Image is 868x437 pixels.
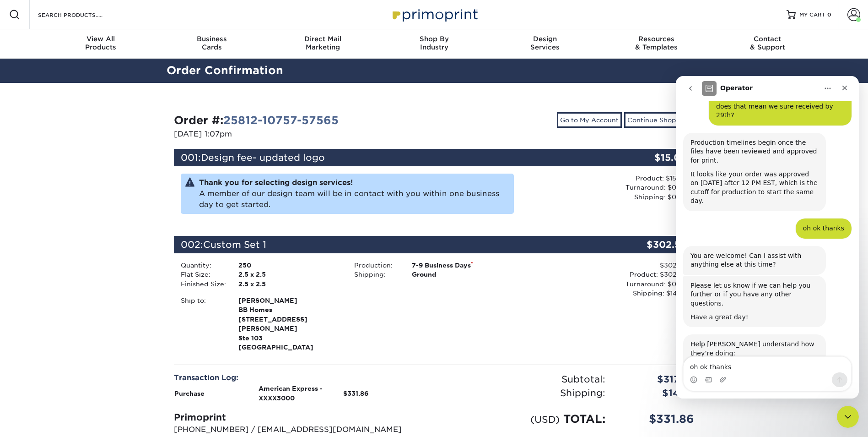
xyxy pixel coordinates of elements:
[347,261,405,270] div: Production:
[608,236,695,253] div: $302.50
[174,114,339,127] strong: Order #:
[45,35,156,51] div: Products
[624,112,695,128] a: Continue Shopping
[601,29,712,59] a: Resources& Templates
[174,410,427,424] div: Primoprint
[434,386,612,400] div: Shipping:
[557,112,622,128] a: Go to My Account
[712,35,823,51] div: & Support
[45,35,156,43] span: View All
[174,236,608,253] div: 002:
[608,149,695,166] div: $15.00
[174,372,427,383] div: Transaction Log:
[837,406,859,428] iframe: Intercom live chat
[490,35,601,43] span: Design
[712,29,823,59] a: Contact& Support
[174,279,232,289] div: Finished Size:
[238,315,340,333] span: [STREET_ADDRESS][PERSON_NAME]
[238,296,340,305] span: [PERSON_NAME]
[238,296,340,351] strong: [GEOGRAPHIC_DATA]
[612,372,701,386] div: $317.50
[521,270,687,298] div: Product: $302.50 Turnaround: $0.00 Shipping: $14.36
[827,11,831,18] span: 0
[174,390,205,397] strong: Purchase
[378,35,490,43] span: Shop By
[405,270,521,279] div: Ground
[267,35,378,51] div: Marketing
[232,261,347,270] div: 250
[521,174,687,202] div: Product: $15.00 Turnaround: $0.00 Shipping: $0.00
[434,372,612,386] div: Subtotal:
[174,129,427,140] p: [DATE] 1:07pm
[238,333,340,343] span: Ste 103
[203,239,266,250] span: Custom Set 1
[174,149,608,166] div: 001:
[156,35,267,51] div: Cards
[199,178,353,187] strong: Thank you for selecting design services!
[676,76,859,399] iframe: Intercom live chat
[232,270,347,279] div: 2.5 x 2.5
[601,35,712,43] span: Resources
[799,11,825,19] span: MY CART
[223,114,339,127] a: 25812-10757-57565
[201,152,325,163] span: Design fee- updated logo
[405,261,521,270] div: 7-9 Business Days
[267,35,378,43] span: Direct Mail
[174,261,232,270] div: Quantity:
[174,270,232,279] div: Flat Size:
[612,411,701,427] div: $331.86
[563,412,605,426] span: TOTAL:
[156,35,267,43] span: Business
[259,385,323,401] strong: American Express - XXXX3000
[490,29,601,59] a: DesignServices
[601,35,712,51] div: & Templates
[174,296,232,352] div: Ship to:
[388,5,480,24] img: Primoprint
[612,386,701,400] div: $14.36
[521,261,687,270] div: $302.50
[267,29,378,59] a: Direct MailMarketing
[45,29,156,59] a: View AllProducts
[712,35,823,43] span: Contact
[238,305,340,314] span: BB Homes
[156,29,267,59] a: BusinessCards
[174,424,427,435] p: [PHONE_NUMBER] / [EMAIL_ADDRESS][DOMAIN_NAME]
[343,390,368,397] strong: $331.86
[199,177,512,210] p: A member of our design team will be in contact with you within one business day to get started.
[37,9,126,20] input: SEARCH PRODUCTS.....
[490,35,601,51] div: Services
[160,62,709,79] h2: Order Confirmation
[530,414,560,425] small: (USD)
[232,279,347,289] div: 2.5 x 2.5
[378,35,490,51] div: Industry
